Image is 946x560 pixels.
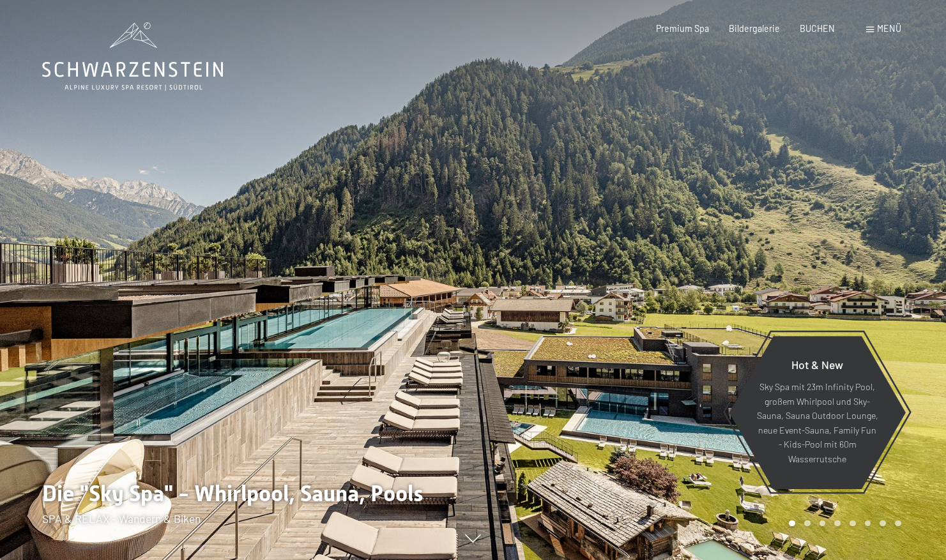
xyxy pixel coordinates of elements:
[820,520,826,527] div: Carousel Page 3
[804,520,811,527] div: Carousel Page 2
[784,520,901,527] div: Carousel Pagination
[865,520,871,527] div: Carousel Page 6
[756,381,878,467] p: Sky Spa mit 23m Infinity Pool, großem Whirlpool und Sky-Sauna, Sauna Outdoor Lounge, neue Event-S...
[729,23,780,34] a: Bildergalerie
[895,520,901,527] div: Carousel Page 8
[800,23,835,34] a: BUCHEN
[791,358,843,372] span: Hot & New
[877,23,901,34] span: Menü
[728,335,906,490] a: Hot & New Sky Spa mit 23m Infinity Pool, großem Whirlpool und Sky-Sauna, Sauna Outdoor Lounge, ne...
[850,520,856,527] div: Carousel Page 5
[880,520,886,527] div: Carousel Page 7
[656,23,709,34] a: Premium Spa
[789,520,795,527] div: Carousel Page 1 (Current Slide)
[834,520,841,527] div: Carousel Page 4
